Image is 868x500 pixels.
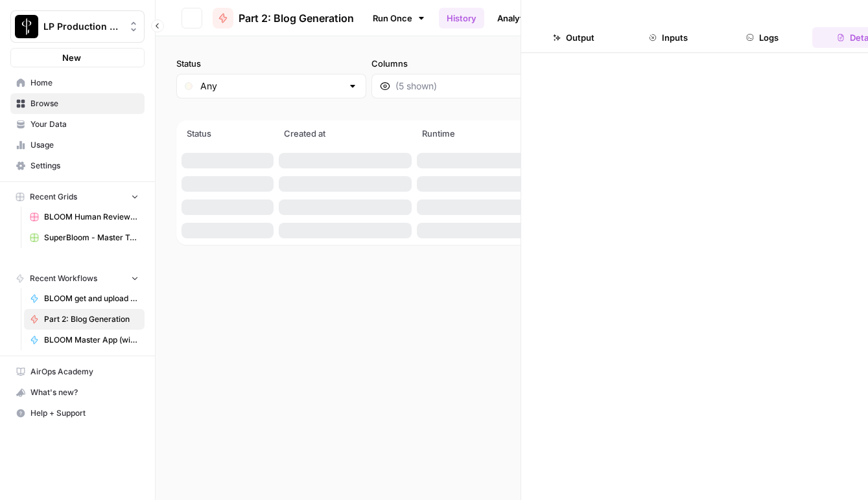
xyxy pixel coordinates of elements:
a: Settings [10,155,145,176]
span: BLOOM Human Review (ver2) [44,211,139,223]
a: Your Data [10,114,145,135]
th: Runtime [414,120,532,149]
button: Output [529,27,618,48]
span: New [62,51,81,64]
button: Logs [718,27,807,48]
span: LP Production Workloads [43,20,122,33]
a: Part 2: Blog Generation [24,309,145,330]
th: Created at [276,120,414,149]
button: Inputs [624,27,713,48]
input: Any [200,80,342,93]
span: BLOOM get and upload media [44,293,139,304]
a: BLOOM Master App (with human review) [24,330,145,350]
span: AirOps Academy [30,366,139,378]
a: History [439,8,484,28]
a: Part 2: Blog Generation [213,8,354,28]
button: Recent Grids [10,187,145,207]
a: Browse [10,93,145,114]
a: AirOps Academy [10,361,145,382]
span: Your Data [30,119,139,130]
div: What's new? [11,383,144,402]
span: Usage [30,139,139,151]
span: Recent Workflows [30,273,97,284]
span: Part 2: Blog Generation [44,313,139,325]
input: (5 shown) [395,80,537,93]
a: SuperBloom - Master Topic List [24,227,145,248]
span: Home [30,77,139,89]
button: Workspace: LP Production Workloads [10,10,145,43]
a: Run Once [364,7,434,29]
button: Recent Workflows [10,269,145,288]
span: Part 2: Blog Generation [239,10,354,26]
span: Settings [30,160,139,172]
a: Usage [10,135,145,155]
th: Status [179,120,276,149]
a: BLOOM Human Review (ver2) [24,207,145,227]
span: Recent Grids [30,191,77,203]
span: BLOOM Master App (with human review) [44,334,139,346]
button: What's new? [10,382,145,403]
span: Help + Support [30,407,139,419]
span: SuperBloom - Master Topic List [44,232,139,244]
a: BLOOM get and upload media [24,288,145,309]
button: New [10,48,145,67]
label: Columns [371,57,561,70]
label: Status [176,57,366,70]
img: LP Production Workloads Logo [15,15,38,38]
a: Home [10,73,145,93]
span: Browse [30,98,139,109]
button: Help + Support [10,403,145,424]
